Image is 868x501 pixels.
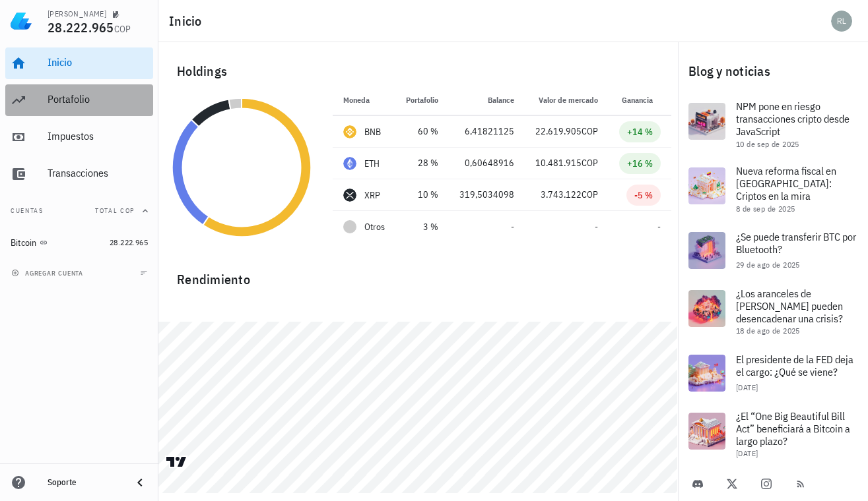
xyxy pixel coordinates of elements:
[736,382,758,392] span: [DATE]
[535,125,582,137] span: 22.619.905
[449,84,525,116] th: Balance
[364,220,385,234] span: Otros
[582,125,598,137] span: COP
[831,11,852,32] div: avatar
[364,189,381,202] div: XRP
[736,409,850,448] span: ¿El “One Big Beautiful Bill Act” beneficiará a Bitcoin a largo plazo?
[395,84,449,116] th: Portafolio
[736,287,843,325] span: ¿Los aranceles de [PERSON_NAME] pueden desencadenar una crisis?
[333,84,395,116] th: Moneda
[364,125,382,138] div: BNB
[5,195,153,227] button: CuentasTotal COP
[406,188,438,202] div: 10 %
[678,157,868,221] a: Nueva reforma fiscal en [GEOGRAPHIC_DATA]: Criptos en la mira 8 de sep de 2025
[541,189,582,200] span: 3.743.122
[736,164,836,202] span: Nueva reforma fiscal en [GEOGRAPHIC_DATA]: Criptos en la mira
[8,266,89,280] button: agregar cuenta
[5,121,153,153] a: Impuestos
[678,92,868,157] a: NPM pone en riesgo transacciones cripto desde JavaScript 10 de sep de 2025
[595,221,598,233] span: -
[582,157,598,169] span: COP
[622,95,661,105] span: Ganancia
[459,125,514,138] div: 6,41821125
[11,237,37,249] div: Bitcoin
[48,167,148,179] div: Transacciones
[48,477,121,488] div: Soporte
[459,156,514,170] div: 0,60648916
[48,130,148,142] div: Impuestos
[525,84,609,116] th: Valor de mercado
[95,206,135,215] span: Total COP
[678,280,868,344] a: ¿Los aranceles de [PERSON_NAME] pueden desencadenar una crisis? 18 de ago de 2025
[736,353,853,378] span: El presidente de la FED deja el cargo: ¿Qué se viene?
[657,221,661,233] span: -
[48,56,148,69] div: Inicio
[459,188,514,202] div: 319,5034098
[634,189,653,202] div: -5 %
[343,189,356,202] div: XRP-icon
[406,220,438,234] div: 3 %
[406,125,438,138] div: 60 %
[736,100,850,138] span: NPM pone en riesgo transacciones cripto desde JavaScript
[166,50,670,92] div: Holdings
[48,18,114,36] span: 28.222.965
[169,11,207,32] h1: Inicio
[406,156,438,170] div: 28 %
[736,230,856,256] span: ¿Se puede transferir BTC por Bluetooth?
[114,23,131,35] span: COP
[736,326,800,336] span: 18 de ago de 2025
[166,258,670,290] div: Rendimiento
[736,139,799,149] span: 10 de sep de 2025
[582,189,598,200] span: COP
[678,221,868,280] a: ¿Se puede transferir BTC por Bluetooth? 29 de ago de 2025
[627,125,653,138] div: +14 %
[343,125,356,138] div: BNB-icon
[5,227,153,258] a: Bitcoin 28.222.965
[511,221,514,233] span: -
[736,260,800,270] span: 29 de ago de 2025
[165,456,188,468] a: Charting by TradingView
[14,269,83,278] span: agregar cuenta
[736,204,795,214] span: 8 de sep de 2025
[627,157,653,170] div: +16 %
[343,157,356,170] div: ETH-icon
[535,157,582,169] span: 10.481.915
[736,448,758,458] span: [DATE]
[48,9,106,19] div: [PERSON_NAME]
[48,93,148,105] div: Portafolio
[678,402,868,467] a: ¿El “One Big Beautiful Bill Act” beneficiará a Bitcoin a largo plazo? [DATE]
[678,50,868,92] div: Blog y noticias
[5,84,153,116] a: Portafolio
[5,158,153,190] a: Transacciones
[5,47,153,79] a: Inicio
[364,157,380,170] div: ETH
[678,344,868,402] a: El presidente de la FED deja el cargo: ¿Qué se viene? [DATE]
[110,237,148,247] span: 28.222.965
[11,11,32,32] img: LedgiFi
